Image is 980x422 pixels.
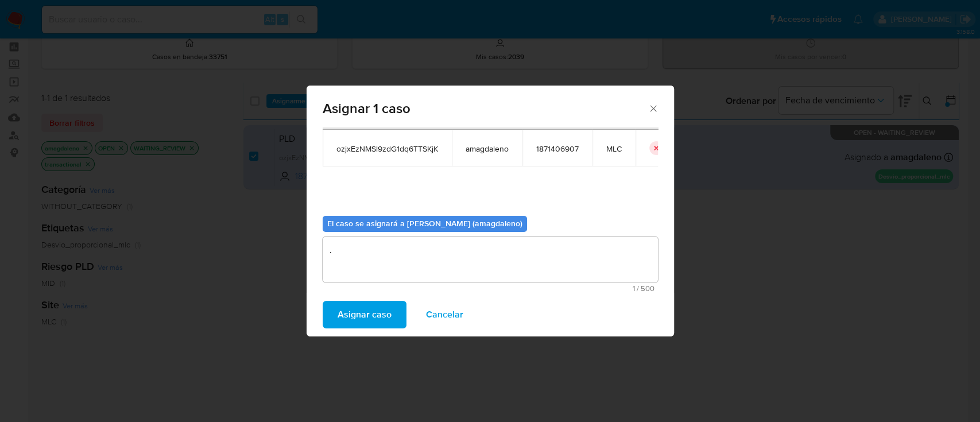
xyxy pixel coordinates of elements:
span: MLC [606,144,622,154]
span: Asignar 1 caso [323,102,648,115]
textarea: . [323,237,658,282]
button: Cerrar ventana [648,103,658,113]
button: Cancelar [411,301,478,328]
button: Asignar caso [323,301,406,328]
b: El caso se asignará a [PERSON_NAME] (amagdaleno) [327,218,522,229]
span: 1871406907 [536,144,579,154]
button: icon-button [649,141,663,155]
div: assign-modal [307,86,674,336]
span: amagdaleno [466,144,509,154]
span: ozjxEzNMSl9zdG1dq6TTSKjK [336,144,438,154]
span: Máximo 500 caracteres [326,285,654,292]
span: Asignar caso [338,302,392,327]
span: Cancelar [426,302,463,327]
